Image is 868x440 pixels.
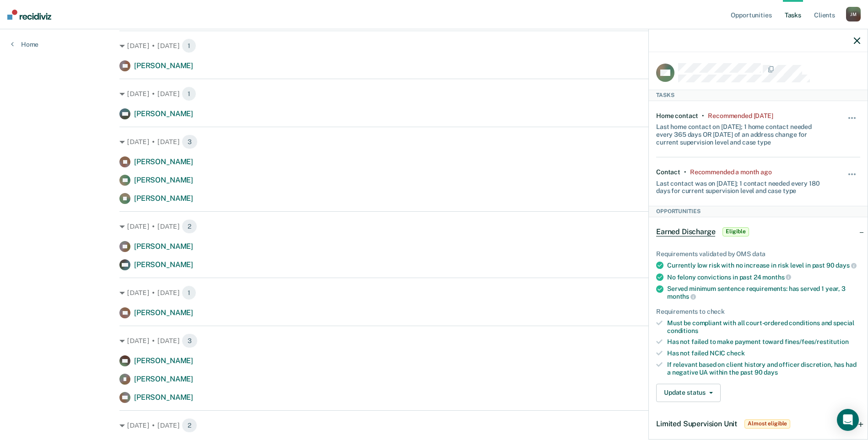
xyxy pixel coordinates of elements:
[182,285,196,300] span: 1
[182,333,198,348] span: 3
[182,219,197,234] span: 2
[119,219,749,234] div: [DATE] • [DATE]
[656,250,860,258] div: Requirements validated by OMS data
[667,261,860,269] div: Currently low risk with no increase in risk level in past 90
[134,375,193,383] span: [PERSON_NAME]
[656,227,715,236] span: Earned Discharge
[846,7,861,21] div: J M
[744,419,790,429] span: Almost eligible
[134,242,193,251] span: [PERSON_NAME]
[656,308,860,316] div: Requirements to check
[667,273,860,281] div: No felony convictions in past 24
[119,134,749,149] div: [DATE] • [DATE]
[667,338,860,346] div: Has not failed to make payment toward
[667,285,860,300] div: Served minimum sentence requirements: has served 1 year, 3
[656,119,826,146] div: Last home contact on [DATE]; 1 home contact needed every 365 days OR [DATE] of an address change ...
[667,293,696,300] span: months
[649,90,868,101] div: Tasks
[722,227,749,236] span: Eligible
[667,327,698,334] span: conditions
[11,40,38,48] a: Home
[708,112,773,120] div: Recommended 2 months ago
[702,112,704,120] div: •
[134,356,193,365] span: [PERSON_NAME]
[656,176,826,195] div: Last contact was on [DATE]; 1 contact needed every 180 days for current supervision level and cas...
[134,308,193,317] span: [PERSON_NAME]
[182,418,197,433] span: 2
[649,409,868,439] div: Limited Supervision UnitAlmost eligible
[667,319,860,335] div: Must be compliant with all court-ordered conditions and special
[182,38,196,53] span: 1
[656,384,721,402] button: Update status
[656,112,698,120] div: Home contact
[134,157,193,166] span: [PERSON_NAME]
[649,206,868,217] div: Opportunities
[667,349,860,357] div: Has not failed NCIC
[134,61,193,70] span: [PERSON_NAME]
[134,393,193,402] span: [PERSON_NAME]
[837,409,859,431] div: Open Intercom Messenger
[134,260,193,269] span: [PERSON_NAME]
[667,361,860,376] div: If relevant based on client history and officer discretion, has had a negative UA within the past 90
[7,10,51,20] img: Recidiviz
[182,86,196,101] span: 1
[836,262,856,269] span: days
[134,194,193,203] span: [PERSON_NAME]
[134,176,193,184] span: [PERSON_NAME]
[119,333,749,348] div: [DATE] • [DATE]
[119,38,749,53] div: [DATE] • [DATE]
[764,369,777,376] span: days
[119,285,749,300] div: [DATE] • [DATE]
[119,86,749,101] div: [DATE] • [DATE]
[656,419,737,428] span: Limited Supervision Unit
[656,168,680,176] div: Contact
[690,168,772,176] div: Recommended a month ago
[649,217,868,247] div: Earned DischargeEligible
[119,418,749,433] div: [DATE] • [DATE]
[762,274,791,281] span: months
[727,349,744,357] span: check
[684,168,686,176] div: •
[182,134,198,149] span: 3
[785,338,849,345] span: fines/fees/restitution
[134,109,193,118] span: [PERSON_NAME]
